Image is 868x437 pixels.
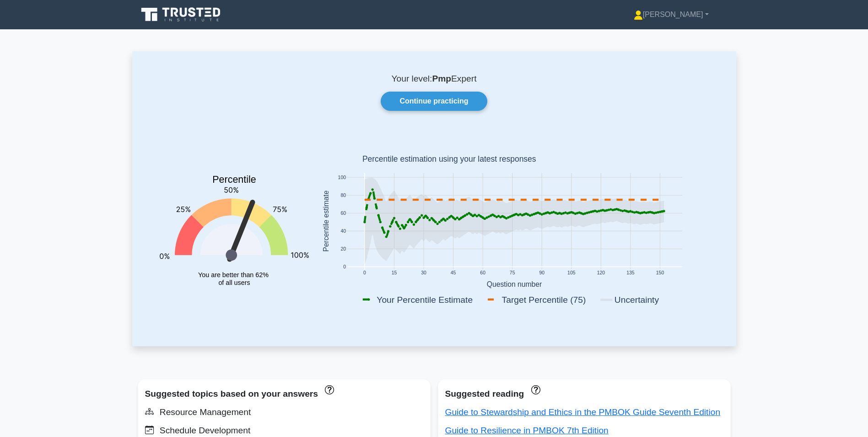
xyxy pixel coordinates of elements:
a: These concepts have been answered less than 50% correct. The guides disapear when you answer ques... [528,384,540,394]
text: Percentile estimate [322,191,329,252]
tspan: of all users [218,279,250,286]
text: 60 [480,271,485,276]
a: Guide to Resilience in PMBOK 7th Edition [445,426,609,435]
text: 75 [509,271,515,276]
text: 40 [340,229,346,234]
text: 120 [597,271,605,276]
p: Your level: Expert [154,73,714,84]
text: Question number [486,280,542,288]
text: 135 [626,271,635,276]
text: 30 [421,271,426,276]
text: 45 [450,271,456,276]
text: 15 [391,271,397,276]
text: 80 [340,193,346,198]
div: Resource Management [145,405,423,420]
tspan: You are better than 62% [198,271,269,279]
div: Suggested reading [445,387,723,401]
a: Continue practicing [381,92,487,111]
text: 150 [656,271,664,276]
text: 0 [343,265,346,270]
text: 105 [567,271,576,276]
b: Pmp [432,74,451,83]
text: 100 [338,175,346,180]
a: These topics have been answered less than 50% correct. Topics disapear when you answer questions ... [323,384,334,394]
text: 0 [363,271,366,276]
a: Guide to Stewardship and Ethics in the PMBOK Guide Seventh Edition [445,407,721,417]
div: Suggested topics based on your answers [145,387,423,401]
text: 60 [340,211,346,216]
a: [PERSON_NAME] [612,5,731,24]
text: 90 [539,271,545,276]
text: Percentile [212,175,256,186]
text: 20 [340,246,346,251]
text: Percentile estimation using your latest responses [362,155,536,164]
